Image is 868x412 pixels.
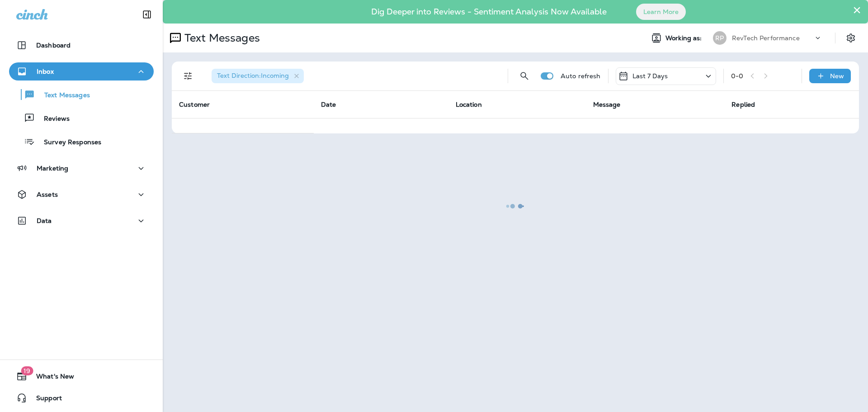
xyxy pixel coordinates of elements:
[9,212,154,230] button: Data
[9,62,154,81] button: Inbox
[27,373,74,384] span: What's New
[134,5,160,24] button: Collapse Sidebar
[21,366,33,375] span: 19
[35,115,70,123] p: Reviews
[9,159,154,177] button: Marketing
[35,91,90,100] p: Text Messages
[9,36,154,54] button: Dashboard
[36,42,71,49] p: Dashboard
[9,132,154,151] button: Survey Responses
[9,389,154,407] button: Support
[27,394,62,405] span: Support
[37,165,68,172] p: Marketing
[37,68,54,75] p: Inbox
[830,72,844,80] p: New
[9,185,154,204] button: Assets
[35,138,101,147] p: Survey Responses
[37,191,58,198] p: Assets
[9,109,154,128] button: Reviews
[9,367,154,385] button: 19What's New
[37,217,52,224] p: Data
[9,85,154,104] button: Text Messages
